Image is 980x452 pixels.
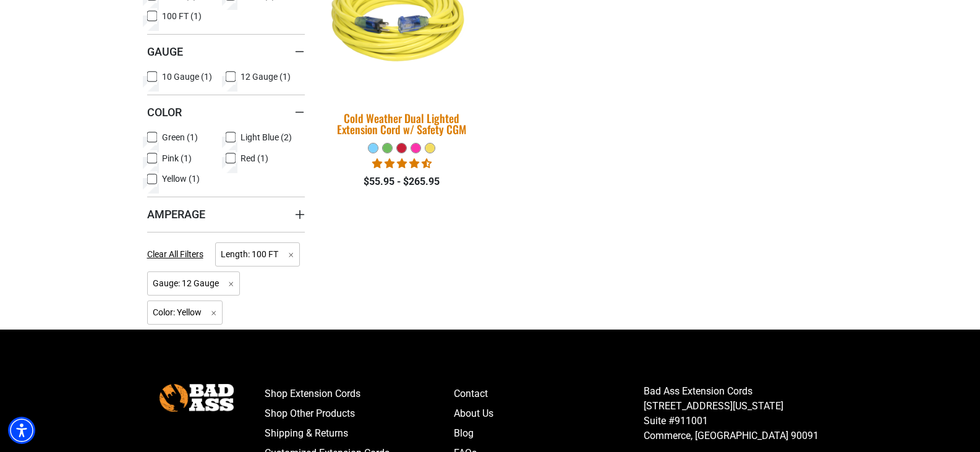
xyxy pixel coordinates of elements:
span: 4.62 stars [372,158,432,169]
a: Clear All Filters [147,248,208,261]
span: Clear All Filters [147,249,203,259]
span: Light Blue (2) [241,133,292,142]
a: About Us [454,404,644,424]
img: Bad Ass Extension Cords [160,384,234,412]
span: 12 Gauge (1) [241,72,291,81]
span: Color [147,105,182,119]
summary: Amperage [147,197,305,231]
a: Shipping & Returns [265,424,454,443]
span: Yellow (1) [162,174,200,183]
span: Gauge [147,45,183,59]
span: Pink (1) [162,154,192,163]
span: Gauge: 12 Gauge [147,271,241,296]
a: Shop Extension Cords [265,384,454,404]
span: Length: 100 FT [215,242,300,267]
span: Color: Yellow [147,301,223,325]
span: 10 Gauge (1) [162,72,212,81]
a: Contact [454,384,644,404]
a: Shop Other Products [265,404,454,424]
a: Color: Yellow [147,306,223,318]
a: Length: 100 FT [215,248,300,260]
div: Accessibility Menu [8,417,35,444]
div: $55.95 - $265.95 [323,174,481,189]
a: Gauge: 12 Gauge [147,277,241,289]
div: Cold Weather Dual Lighted Extension Cord w/ Safety CGM [323,113,481,135]
span: 100 FT (1) [162,12,202,20]
summary: Gauge [147,34,305,69]
span: Green (1) [162,133,198,142]
p: Bad Ass Extension Cords [STREET_ADDRESS][US_STATE] Suite #911001 Commerce, [GEOGRAPHIC_DATA] 90091 [644,384,833,443]
a: Blog [454,424,644,443]
summary: Color [147,95,305,129]
span: Amperage [147,207,205,221]
span: Red (1) [241,154,268,163]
